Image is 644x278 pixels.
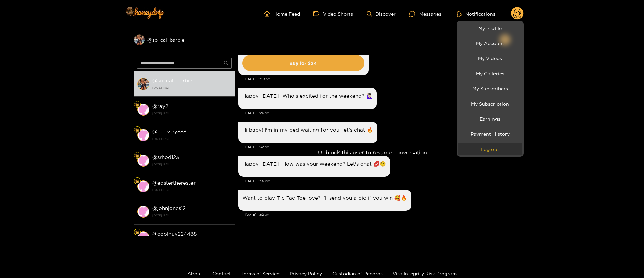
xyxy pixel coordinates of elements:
a: Payment History [458,128,522,140]
button: Log out [458,143,522,155]
a: My Account [458,37,522,49]
a: My Subscription [458,98,522,110]
a: My Subscribers [458,83,522,94]
a: My Videos [458,52,522,64]
a: My Profile [458,22,522,34]
a: My Galleries [458,68,522,79]
a: Earnings [458,113,522,125]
